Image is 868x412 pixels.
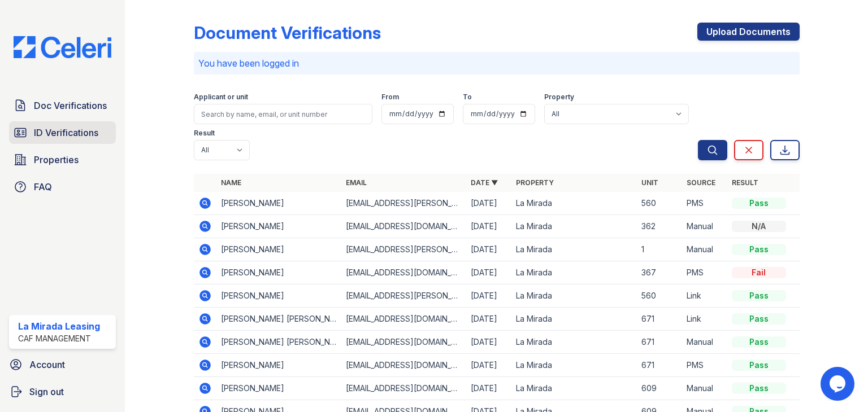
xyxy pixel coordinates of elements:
td: [EMAIL_ADDRESS][PERSON_NAME][DOMAIN_NAME] [341,192,466,215]
td: La Mirada [511,238,636,261]
td: 671 [637,354,682,377]
td: 1 [637,238,682,261]
a: Result [732,178,758,187]
td: [DATE] [466,284,511,308]
a: ID Verifications [9,121,116,144]
td: [DATE] [466,354,511,377]
td: 671 [637,331,682,354]
div: Pass [732,198,786,209]
td: 609 [637,377,682,400]
span: Sign out [29,385,64,398]
td: [PERSON_NAME] [216,215,341,238]
td: Link [682,308,727,331]
div: Document Verifications [194,23,381,43]
span: Doc Verifications [34,99,107,112]
span: FAQ [34,180,52,194]
span: Properties [34,153,79,166]
td: PMS [682,192,727,215]
a: Account [5,353,120,376]
label: Property [544,93,574,102]
td: 367 [637,261,682,284]
td: La Mirada [511,192,636,215]
td: Manual [682,377,727,400]
td: PMS [682,354,727,377]
td: La Mirada [511,308,636,331]
div: Pass [732,244,786,255]
a: Sign out [5,380,120,403]
img: CE_Logo_Blue-a8612792a0a2168367f1c8372b55b34899dd931a85d93a1a3d3e32e68fde9ad4.png [5,36,120,58]
div: La Mirada Leasing [18,319,100,333]
a: FAQ [9,176,116,198]
label: Applicant or unit [194,93,248,102]
td: 560 [637,192,682,215]
td: [PERSON_NAME] [216,377,341,400]
td: [PERSON_NAME] [216,261,341,284]
td: [PERSON_NAME] [216,192,341,215]
td: [EMAIL_ADDRESS][DOMAIN_NAME] [341,331,466,354]
td: [DATE] [466,308,511,331]
a: Unit [641,178,658,187]
td: [PERSON_NAME] [216,354,341,377]
td: [EMAIL_ADDRESS][PERSON_NAME][DOMAIN_NAME] [341,284,466,308]
td: Manual [682,238,727,261]
label: Result [194,129,215,138]
td: [DATE] [466,261,511,284]
td: 671 [637,308,682,331]
td: [EMAIL_ADDRESS][DOMAIN_NAME] [341,215,466,238]
iframe: chat widget [821,367,857,401]
td: [PERSON_NAME] [216,238,341,261]
div: Pass [732,290,786,301]
td: [DATE] [466,377,511,400]
td: La Mirada [511,377,636,400]
div: Pass [732,313,786,325]
td: [DATE] [466,192,511,215]
a: Source [687,178,715,187]
label: From [381,93,399,102]
td: Manual [682,215,727,238]
a: Name [221,178,241,187]
span: Account [29,358,65,371]
a: Upload Documents [697,23,800,41]
td: La Mirada [511,354,636,377]
td: [DATE] [466,331,511,354]
input: Search by name, email, or unit number [194,104,372,124]
span: ID Verifications [34,126,98,139]
td: [EMAIL_ADDRESS][PERSON_NAME][DOMAIN_NAME] [341,238,466,261]
div: Fail [732,267,786,278]
td: [EMAIL_ADDRESS][DOMAIN_NAME] [341,261,466,284]
a: Doc Verifications [9,94,116,117]
td: 362 [637,215,682,238]
p: You have been logged in [198,56,795,70]
td: La Mirada [511,215,636,238]
td: [PERSON_NAME] [216,284,341,308]
div: N/A [732,221,786,232]
td: [EMAIL_ADDRESS][DOMAIN_NAME] [341,377,466,400]
div: Pass [732,360,786,371]
td: [EMAIL_ADDRESS][DOMAIN_NAME] [341,354,466,377]
td: La Mirada [511,331,636,354]
a: Date ▼ [471,178,498,187]
td: [DATE] [466,215,511,238]
div: CAF Management [18,333,100,344]
td: [DATE] [466,238,511,261]
a: Property [516,178,554,187]
td: PMS [682,261,727,284]
a: Properties [9,148,116,171]
td: La Mirada [511,261,636,284]
td: [PERSON_NAME] [PERSON_NAME] [PERSON_NAME] [216,308,341,331]
div: Pass [732,336,786,348]
label: To [463,93,472,102]
a: Email [346,178,367,187]
td: [EMAIL_ADDRESS][DOMAIN_NAME] [341,308,466,331]
td: La Mirada [511,284,636,308]
td: Link [682,284,727,308]
td: 560 [637,284,682,308]
div: Pass [732,383,786,394]
td: Manual [682,331,727,354]
td: [PERSON_NAME] [PERSON_NAME] [216,331,341,354]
